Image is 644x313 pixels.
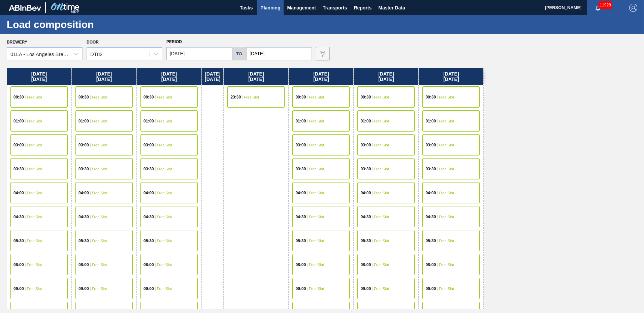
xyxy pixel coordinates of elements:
[374,263,389,267] span: Free Slot
[309,287,324,291] span: Free Slot
[27,215,42,219] span: Free Slot
[360,287,371,291] span: 09:00
[143,239,154,243] span: 05:30
[27,191,42,195] span: Free Slot
[72,68,136,85] div: [DATE] [DATE]
[360,167,371,171] span: 03:30
[295,143,306,147] span: 03:00
[425,287,436,291] span: 09:00
[236,51,242,56] h5: to
[425,191,436,195] span: 04:00
[309,239,324,243] span: Free Slot
[27,119,42,123] span: Free Slot
[439,191,454,195] span: Free Slot
[425,143,436,147] span: 03:00
[27,95,42,99] span: Free Slot
[439,119,454,123] span: Free Slot
[295,263,306,267] span: 08:00
[360,239,371,243] span: 05:30
[374,287,389,291] span: Free Slot
[425,167,436,171] span: 03:30
[629,4,637,12] img: Logout
[92,263,107,267] span: Free Slot
[360,143,371,147] span: 03:00
[7,68,71,85] div: [DATE] [DATE]
[360,263,371,267] span: 08:00
[360,95,371,99] span: 00:30
[13,263,24,267] span: 08:00
[439,263,454,267] span: Free Slot
[239,4,254,12] span: Tasks
[13,167,24,171] span: 03:30
[309,143,324,147] span: Free Slot
[439,215,454,219] span: Free Slot
[143,143,154,147] span: 03:00
[92,95,107,99] span: Free Slot
[166,39,182,44] span: Period
[439,95,454,99] span: Free Slot
[309,119,324,123] span: Free Slot
[78,143,89,147] span: 03:00
[157,95,172,99] span: Free Slot
[166,47,232,60] input: mm/dd/yyyy
[587,3,609,12] button: Notifications
[425,215,436,219] span: 04:30
[157,215,172,219] span: Free Slot
[27,263,42,267] span: Free Slot
[92,239,107,243] span: Free Slot
[230,95,241,99] span: 23:30
[439,143,454,147] span: Free Slot
[295,239,306,243] span: 05:30
[27,143,42,147] span: Free Slot
[78,191,89,195] span: 04:00
[295,95,306,99] span: 00:30
[10,51,70,57] div: 01LA - Los Angeles Brewery
[143,263,154,267] span: 08:00
[92,143,107,147] span: Free Slot
[13,215,24,219] span: 04:30
[202,68,223,85] div: [DATE] [DATE]
[157,119,172,123] span: Free Slot
[295,215,306,219] span: 04:30
[374,215,389,219] span: Free Slot
[374,119,389,123] span: Free Slot
[419,68,483,85] div: [DATE] [DATE]
[374,191,389,195] span: Free Slot
[92,167,107,171] span: Free Slot
[78,95,89,99] span: 00:30
[425,95,436,99] span: 00:30
[360,215,371,219] span: 04:30
[289,68,353,85] div: [DATE] [DATE]
[360,191,371,195] span: 04:00
[92,215,107,219] span: Free Slot
[439,167,454,171] span: Free Slot
[13,287,24,291] span: 09:00
[374,143,389,147] span: Free Slot
[13,191,24,195] span: 04:00
[309,215,324,219] span: Free Slot
[378,4,405,12] span: Master Data
[309,95,324,99] span: Free Slot
[78,287,89,291] span: 09:00
[143,287,154,291] span: 09:00
[143,167,154,171] span: 03:30
[295,167,306,171] span: 03:30
[323,4,347,12] span: Transports
[295,191,306,195] span: 04:00
[157,167,172,171] span: Free Slot
[78,215,89,219] span: 04:30
[425,119,436,123] span: 01:00
[78,119,89,123] span: 01:00
[13,239,24,243] span: 05:30
[246,47,312,60] input: mm/dd/yyyy
[143,119,154,123] span: 01:00
[309,191,324,195] span: Free Slot
[360,119,371,123] span: 01:00
[27,287,42,291] span: Free Slot
[425,263,436,267] span: 08:00
[92,191,107,195] span: Free Slot
[92,287,107,291] span: Free Slot
[244,95,259,99] span: Free Slot
[9,5,41,11] img: TNhmsLtSVTkK8tSr43FrP2fwEKptu5GPRR3wAAAABJRU5ErkJggg==
[143,191,154,195] span: 04:00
